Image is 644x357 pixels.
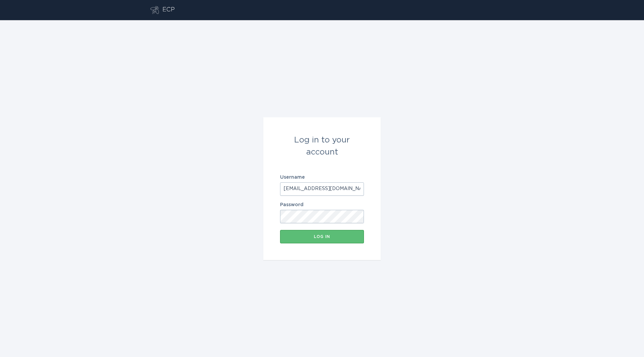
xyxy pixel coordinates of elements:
[280,230,364,243] button: Log in
[150,6,159,14] button: Go to dashboard
[280,134,364,158] div: Log in to your account
[280,202,364,207] label: Password
[280,175,364,180] label: Username
[283,235,361,239] div: Log in
[162,6,175,14] div: ECP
